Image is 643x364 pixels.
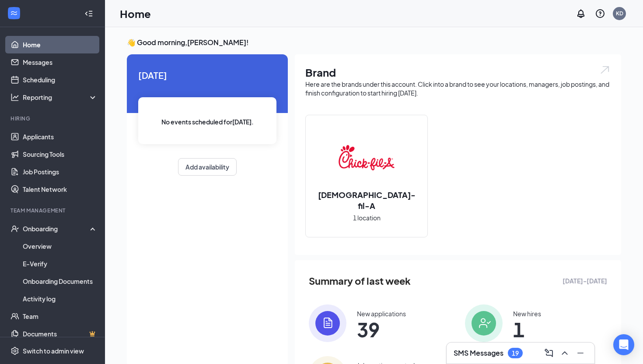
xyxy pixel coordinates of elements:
a: DocumentsCrown [23,325,98,343]
span: 1 location [353,213,381,223]
h1: Home [120,6,151,21]
span: [DATE] [138,68,276,82]
div: Onboarding [23,224,90,233]
div: 19 [512,350,519,357]
a: Messages [23,53,98,71]
a: E-Verify [23,255,98,272]
img: icon [465,304,503,342]
h2: [DEMOGRAPHIC_DATA]-fil-A [306,189,427,211]
svg: Minimize [575,348,586,358]
svg: Collapse [84,9,93,18]
a: Job Postings [23,163,98,180]
img: Chick-fil-A [339,130,395,186]
svg: QuestionInfo [595,8,605,19]
div: Here are the brands under this account. Click into a brand to see your locations, managers, job p... [305,80,611,97]
a: Activity log [23,290,98,307]
h3: 👋 Good morning, [PERSON_NAME] ! [127,38,621,47]
svg: ChevronUp [559,348,570,358]
div: KD [616,10,623,17]
svg: UserCheck [10,224,19,233]
div: Switch to admin view [23,346,84,355]
a: Team [23,307,98,325]
a: Home [23,36,98,53]
span: No events scheduled for [DATE] . [161,117,254,127]
svg: Notifications [576,8,586,19]
button: ComposeMessage [542,346,556,360]
a: Applicants [23,128,98,145]
span: Summary of last week [309,273,411,289]
div: Reporting [23,93,98,102]
svg: ComposeMessage [544,348,554,358]
button: Minimize [573,346,587,360]
span: [DATE] - [DATE] [563,276,607,286]
img: open.6027fd2a22e1237b5b06.svg [599,65,611,75]
a: Talent Network [23,180,98,198]
img: icon [309,304,346,342]
h1: Brand [305,65,611,80]
button: Add availability [178,158,237,176]
a: Onboarding Documents [23,272,98,290]
button: ChevronUp [558,346,572,360]
div: Open Intercom Messenger [613,334,634,355]
svg: Settings [10,346,19,355]
a: Scheduling [23,71,98,88]
span: 39 [357,322,406,337]
div: Team Management [10,207,96,214]
span: 1 [513,322,541,337]
div: Hiring [10,115,96,122]
a: Sourcing Tools [23,145,98,163]
svg: WorkstreamLogo [10,9,18,18]
svg: Analysis [10,93,19,102]
a: Overview [23,237,98,255]
h3: SMS Messages [454,348,503,358]
div: New applications [357,309,406,318]
div: New hires [513,309,541,318]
